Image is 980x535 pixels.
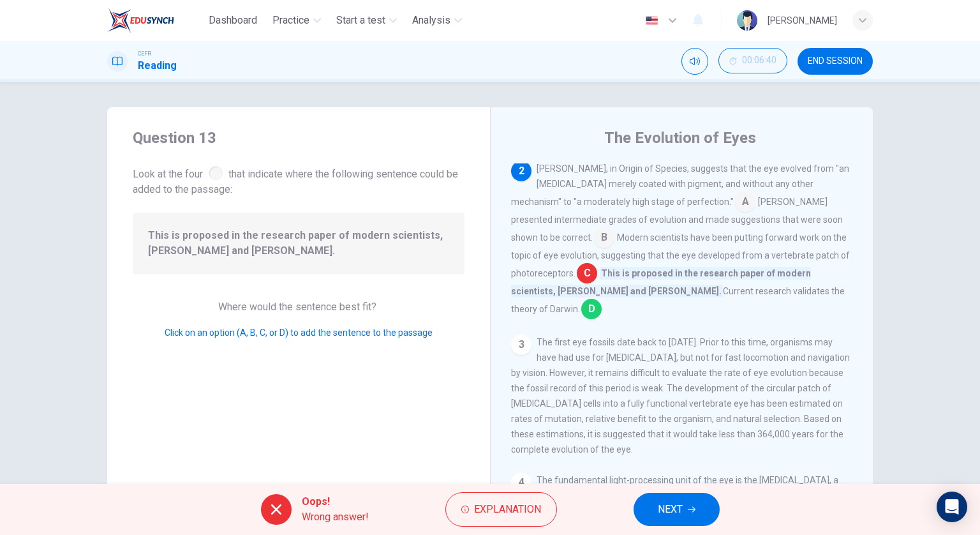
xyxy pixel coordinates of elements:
span: This is proposed in the research paper of modern scientists, [PERSON_NAME] and [PERSON_NAME]. [511,267,811,298]
button: Explanation [445,492,557,527]
span: Modern scientists have been putting forward work on the topic of eye evolution, suggesting that t... [511,232,850,278]
div: Hide [718,48,787,75]
div: 2 [511,161,531,181]
span: Wrong answer! [302,509,369,525]
span: Dashboard [209,13,257,28]
span: Oops! [302,494,369,509]
img: Profile picture [737,10,757,31]
a: EduSynch logo [107,8,204,33]
span: END SESSION [808,56,863,66]
div: Open Intercom Messenger [937,492,967,522]
button: 00:06:40 [718,48,787,73]
span: The first eye fossils date back to [DATE]. Prior to this time, organisms may have had use for [ME... [511,337,850,455]
button: Start a test [331,9,402,32]
span: Where would the sentence best fit? [218,301,379,313]
div: 4 [511,472,531,493]
span: CEFR [138,49,151,58]
h1: Reading [138,58,177,73]
span: D [581,299,602,319]
button: Analysis [407,9,467,32]
span: Look at the four that indicate where the following sentence could be added to the passage: [133,163,464,197]
span: NEXT [658,501,683,518]
h4: Question 13 [133,128,464,148]
span: [PERSON_NAME], in Origin of Species, suggests that the eye evolved from "an [MEDICAL_DATA] merely... [511,163,849,207]
span: Start a test [336,13,385,28]
span: B [594,227,614,248]
button: Dashboard [204,9,262,32]
button: NEXT [634,493,720,526]
span: Practice [272,13,309,28]
span: 00:06:40 [742,56,776,66]
img: EduSynch logo [107,8,174,33]
span: A [735,192,755,212]
h4: The Evolution of Eyes [604,128,756,148]
span: C [577,263,597,283]
div: 3 [511,335,531,355]
div: [PERSON_NAME] [768,13,837,28]
span: [PERSON_NAME] presented intermediate grades of evolution and made suggestions that were soon show... [511,197,843,243]
div: Mute [681,48,708,75]
span: Explanation [474,501,541,518]
img: en [644,16,660,26]
span: Click on an option (A, B, C, or D) to add the sentence to the passage [165,328,433,338]
span: Analysis [412,13,450,28]
button: END SESSION [798,48,873,75]
button: Practice [267,9,326,32]
span: This is proposed in the research paper of modern scientists, [PERSON_NAME] and [PERSON_NAME]. [148,228,449,259]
